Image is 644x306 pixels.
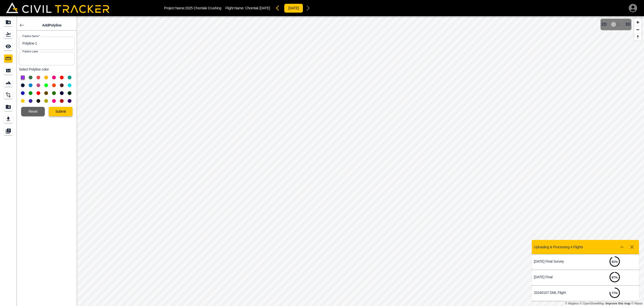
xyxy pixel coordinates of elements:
p: Project Name: 2025 Chomlak Crushing [164,6,221,10]
button: Zoom out [634,26,641,33]
span: 3D [625,22,630,27]
p: Uploading & Processing 4 Flights [534,245,583,249]
button: Zoom in [634,19,641,26]
button: Show more [617,242,627,252]
span: Chomlak [DATE] [245,6,270,10]
a: Map feedback [606,302,630,305]
p: [DATE] Final [534,275,585,279]
span: 2D [601,22,607,27]
button: Reset bearing to north [634,33,641,41]
strong: 77 % [612,291,618,295]
a: Maxar [631,302,643,305]
span: 3D model not uploaded yet [609,20,623,29]
strong: 97 % [612,276,618,279]
strong: 91 % [612,260,618,264]
img: Civil Tracker [6,2,109,13]
p: 20240107 DML Flight [534,291,585,295]
a: Mapbox [565,302,579,305]
p: [DATE] Final Survey [534,259,585,263]
a: OpenStreetMap [580,302,604,305]
p: Flight Name: [225,6,270,10]
button: [DATE] [284,4,303,13]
